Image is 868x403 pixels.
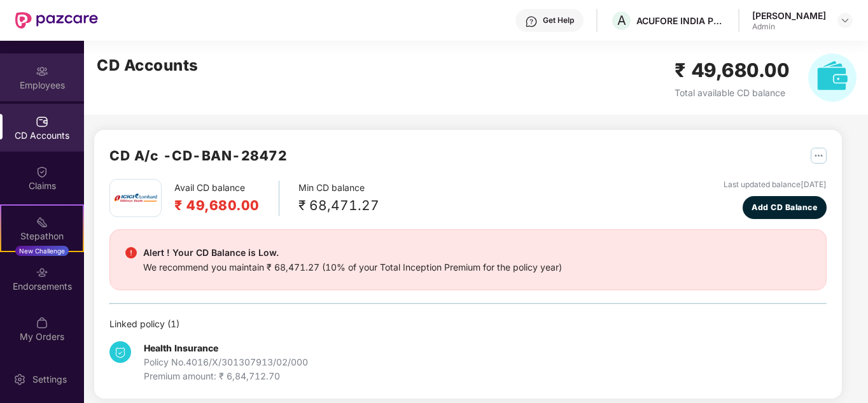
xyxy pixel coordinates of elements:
div: Stepathon [1,230,83,243]
img: svg+xml;base64,PHN2ZyBpZD0iSGVscC0zMngzMiIgeG1sbnM9Imh0dHA6Ly93d3cudzMub3JnLzIwMDAvc3ZnIiB3aWR0aD... [525,15,538,28]
img: New Pazcare Logo [15,12,98,29]
img: svg+xml;base64,PHN2ZyBpZD0iRW1wbG95ZWVzIiB4bWxucz0iaHR0cDovL3d3dy53My5vcmcvMjAwMC9zdmciIHdpZHRoPS... [36,65,48,78]
div: Avail CD balance [174,181,279,216]
div: Admin [752,22,826,32]
div: Settings [29,373,71,386]
img: svg+xml;base64,PHN2ZyBpZD0iRW5kb3JzZW1lbnRzIiB4bWxucz0iaHR0cDovL3d3dy53My5vcmcvMjAwMC9zdmciIHdpZH... [36,266,48,279]
img: svg+xml;base64,PHN2ZyBpZD0iTXlfT3JkZXJzIiBkYXRhLW5hbWU9Ik15IE9yZGVycyIgeG1sbnM9Imh0dHA6Ly93d3cudz... [36,316,48,329]
h2: ₹ 49,680.00 [174,195,260,216]
div: Premium amount: ₹ 6,84,712.70 [144,369,308,383]
div: Min CD balance [298,181,379,216]
button: Add CD Balance [743,196,827,219]
div: Alert ! Your CD Balance is Low. [143,245,562,260]
h2: CD A/c - CD-BAN-28472 [109,145,287,166]
img: svg+xml;base64,PHN2ZyBpZD0iQ0RfQWNjb3VudHMiIGRhdGEtbmFtZT0iQ0QgQWNjb3VudHMiIHhtbG5zPSJodHRwOi8vd3... [36,115,48,128]
img: svg+xml;base64,PHN2ZyBpZD0iRGFuZ2VyX2FsZXJ0IiBkYXRhLW5hbWU9IkRhbmdlciBhbGVydCIgeG1sbnM9Imh0dHA6Ly... [125,247,137,258]
b: Health Insurance [144,343,218,353]
div: We recommend you maintain ₹ 68,471.27 (10% of your Total Inception Premium for the policy year) [143,260,562,274]
div: ₹ 68,471.27 [298,195,379,216]
h2: CD Accounts [97,53,199,78]
img: svg+xml;base64,PHN2ZyB4bWxucz0iaHR0cDovL3d3dy53My5vcmcvMjAwMC9zdmciIHhtbG5zOnhsaW5rPSJodHRwOi8vd3... [808,53,857,102]
img: svg+xml;base64,PHN2ZyB4bWxucz0iaHR0cDovL3d3dy53My5vcmcvMjAwMC9zdmciIHdpZHRoPSIyMSIgaGVpZ2h0PSIyMC... [36,216,48,229]
div: [PERSON_NAME] [752,10,826,22]
h2: ₹ 49,680.00 [675,55,790,85]
div: New Challenge [15,246,69,256]
div: ACUFORE INDIA PRIVATE LIMITED [636,15,725,27]
img: svg+xml;base64,PHN2ZyB4bWxucz0iaHR0cDovL3d3dy53My5vcmcvMjAwMC9zdmciIHdpZHRoPSIzNCIgaGVpZ2h0PSIzNC... [109,341,131,363]
div: Linked policy ( 1 ) [109,317,827,331]
div: Policy No. 4016/X/301307913/02/000 [144,355,308,369]
div: Last updated balance [DATE] [724,179,827,191]
img: icici.png [111,190,160,206]
img: svg+xml;base64,PHN2ZyB4bWxucz0iaHR0cDovL3d3dy53My5vcmcvMjAwMC9zdmciIHdpZHRoPSIyNSIgaGVpZ2h0PSIyNS... [811,148,827,164]
img: svg+xml;base64,PHN2ZyBpZD0iRHJvcGRvd24tMzJ4MzIiIHhtbG5zPSJodHRwOi8vd3d3LnczLm9yZy8yMDAwL3N2ZyIgd2... [840,15,850,25]
img: svg+xml;base64,PHN2ZyBpZD0iQ2xhaW0iIHhtbG5zPSJodHRwOi8vd3d3LnczLm9yZy8yMDAwL3N2ZyIgd2lkdGg9IjIwIi... [36,166,48,178]
img: svg+xml;base64,PHN2ZyBpZD0iU2V0dGluZy0yMHgyMCIgeG1sbnM9Imh0dHA6Ly93d3cudzMub3JnLzIwMDAvc3ZnIiB3aW... [13,373,26,386]
div: Get Help [543,15,574,25]
span: A [617,13,626,28]
span: Total available CD balance [675,87,785,98]
span: Add CD Balance [752,201,817,213]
